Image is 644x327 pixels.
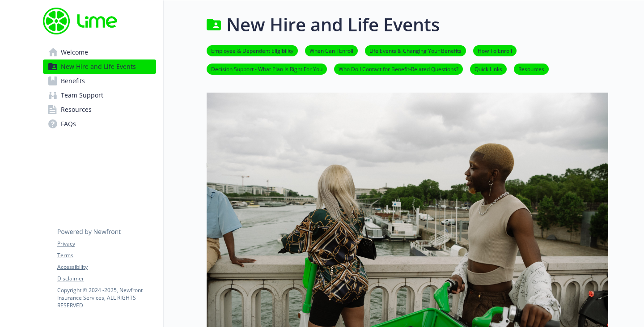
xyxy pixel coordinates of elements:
a: Resources [514,64,549,73]
a: When Can I Enroll [305,46,358,55]
a: Disclaimer [57,275,156,283]
a: Accessibility [57,263,156,271]
a: Welcome [43,45,156,59]
a: FAQs [43,117,156,131]
a: Life Events & Changing Your Benefits [365,46,466,55]
span: Resources [61,102,92,117]
span: Team Support [61,88,103,102]
span: Benefits [61,74,85,88]
a: How To Enroll [473,46,517,55]
a: Benefits [43,74,156,88]
a: Team Support [43,88,156,102]
a: Quick Links [470,64,507,73]
a: Privacy [57,240,156,248]
a: Employee & Dependent Eligibility [207,46,298,55]
p: Copyright © 2024 - 2025 , Newfront Insurance Services, ALL RIGHTS RESERVED [57,286,156,309]
span: FAQs [61,117,76,131]
span: Welcome [61,45,88,59]
a: Terms [57,251,156,259]
a: Who Do I Contact for Benefit-Related Questions? [334,64,463,73]
a: Decision Support - What Plan Is Right For You [207,64,327,73]
span: New Hire and Life Events [61,59,136,74]
h1: New Hire and Life Events [226,11,440,38]
a: New Hire and Life Events [43,59,156,74]
a: Resources [43,102,156,117]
